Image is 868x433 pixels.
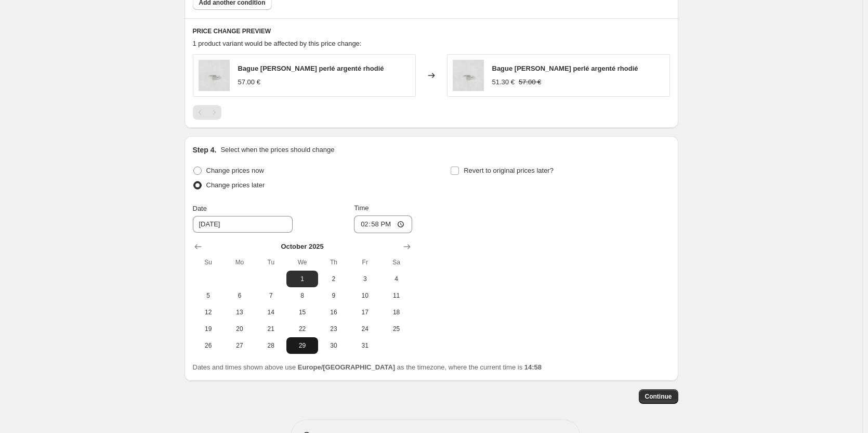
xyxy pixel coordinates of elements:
[385,308,407,316] span: 18
[318,254,349,271] th: Thursday
[385,275,407,283] span: 4
[353,341,376,350] span: 31
[238,65,384,72] span: Bague [PERSON_NAME] perlé argenté rhodié
[286,321,318,337] button: Wednesday October 22 2025
[286,287,318,304] button: Wednesday October 8 2025
[255,304,286,321] button: Tuesday October 14 2025
[193,40,362,47] span: 1 product variant would be affected by this price change:
[349,271,380,287] button: Friday October 3 2025
[291,258,313,266] span: We
[193,145,217,155] h2: Step 4.
[380,287,412,304] button: Saturday October 11 2025
[318,287,349,304] button: Thursday October 9 2025
[224,254,255,271] th: Monday
[492,65,638,72] span: Bague [PERSON_NAME] perlé argenté rhodié
[224,321,255,337] button: Monday October 20 2025
[193,363,542,371] span: Dates and times shown above use as the timezone, where the current time is
[238,77,260,87] div: 57.00 €
[259,291,282,300] span: 7
[349,254,380,271] th: Friday
[380,304,412,321] button: Saturday October 18 2025
[322,341,345,350] span: 30
[322,308,345,316] span: 16
[291,291,313,300] span: 8
[191,239,205,254] button: Show previous month, September 2025
[353,325,376,333] span: 24
[206,167,264,174] span: Change prices now
[385,258,407,266] span: Sa
[193,205,207,212] span: Date
[193,216,293,233] input: 9/30/2025
[259,258,282,266] span: Tu
[492,77,515,87] div: 51.30 €
[197,258,220,266] span: Su
[193,304,224,321] button: Sunday October 12 2025
[259,308,282,316] span: 14
[193,254,224,271] th: Sunday
[291,341,313,350] span: 29
[255,337,286,354] button: Tuesday October 28 2025
[206,181,265,189] span: Change prices later
[197,308,220,316] span: 12
[318,271,349,287] button: Thursday October 2 2025
[197,325,220,333] span: 19
[400,239,414,254] button: Show next month, November 2025
[286,254,318,271] th: Wednesday
[291,325,313,333] span: 22
[322,291,345,300] span: 9
[524,363,542,371] b: 14:58
[380,271,412,287] button: Saturday October 4 2025
[353,258,376,266] span: Fr
[354,215,412,233] input: 12:00
[193,337,224,354] button: Sunday October 26 2025
[286,271,318,287] button: Wednesday October 1 2025
[197,341,220,350] span: 26
[322,325,345,333] span: 23
[224,304,255,321] button: Monday October 13 2025
[380,321,412,337] button: Saturday October 25 2025
[291,275,313,283] span: 1
[349,287,380,304] button: Friday October 10 2025
[228,325,251,333] span: 20
[220,145,334,155] p: Select when the prices should change
[353,308,376,316] span: 17
[353,291,376,300] span: 10
[259,325,282,333] span: 21
[286,304,318,321] button: Wednesday October 15 2025
[298,363,395,371] b: Europe/[GEOGRAPHIC_DATA]
[193,287,224,304] button: Sunday October 5 2025
[354,204,369,212] span: Time
[322,275,345,283] span: 2
[255,254,286,271] th: Tuesday
[645,392,672,401] span: Continue
[519,77,541,87] strike: 57.00 €
[193,321,224,337] button: Sunday October 19 2025
[286,337,318,354] button: Wednesday October 29 2025
[353,275,376,283] span: 3
[193,105,221,120] nav: Pagination
[464,167,554,174] span: Revert to original prices later?
[349,337,380,354] button: Friday October 31 2025
[349,304,380,321] button: Friday October 17 2025
[255,287,286,304] button: Tuesday October 7 2025
[639,389,678,404] button: Continue
[228,258,251,266] span: Mo
[259,341,282,350] span: 28
[193,27,670,35] h6: PRICE CHANGE PREVIEW
[197,291,220,300] span: 5
[224,337,255,354] button: Monday October 27 2025
[322,258,345,266] span: Th
[385,325,407,333] span: 25
[224,287,255,304] button: Monday October 6 2025
[228,291,251,300] span: 6
[318,321,349,337] button: Thursday October 23 2025
[228,308,251,316] span: 13
[199,60,230,91] img: 8291_80x.jpg
[318,304,349,321] button: Thursday October 16 2025
[453,60,484,91] img: 8291_80x.jpg
[291,308,313,316] span: 15
[255,321,286,337] button: Tuesday October 21 2025
[385,291,407,300] span: 11
[349,321,380,337] button: Friday October 24 2025
[380,254,412,271] th: Saturday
